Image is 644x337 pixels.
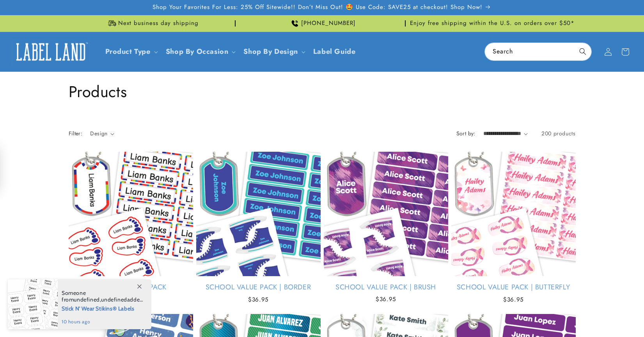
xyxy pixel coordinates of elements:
[239,15,406,32] div: Announcement
[69,15,236,32] div: Announcement
[541,129,575,137] span: 200 products
[74,296,99,303] span: undefined
[239,43,308,61] summary: Shop By Design
[90,129,107,137] span: Design
[456,129,475,137] label: Sort by:
[309,43,360,61] a: Label Guide
[105,46,151,57] a: Product Type
[9,37,93,67] a: Label Land
[101,296,127,303] span: undefined
[410,20,575,27] span: Enjoy free shipping within the U.S. on orders over $50*
[196,283,321,292] a: School Value Pack | Border
[574,43,591,60] button: Search
[62,290,143,303] span: Someone from , added this product to their cart.
[409,15,576,32] div: Announcement
[90,129,114,138] summary: Design (0 selected)
[69,82,576,102] h1: Products
[12,40,90,64] img: Label Land
[166,47,229,56] span: Shop By Occasion
[301,20,356,27] span: [PHONE_NUMBER]
[451,283,576,292] a: School Value Pack | Butterfly
[161,43,239,61] summary: Shop By Occasion
[101,43,161,61] summary: Product Type
[118,20,199,27] span: Next business day shipping
[313,47,356,56] span: Label Guide
[153,4,483,11] span: Shop Your Favorites For Less: 25% Off Sitewide!! Don’t Miss Out! 🤩 Use Code: SAVE25 at checkout! ...
[324,283,448,292] a: School Value Pack | Brush
[69,129,83,138] h2: Filter:
[243,46,298,57] a: Shop By Design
